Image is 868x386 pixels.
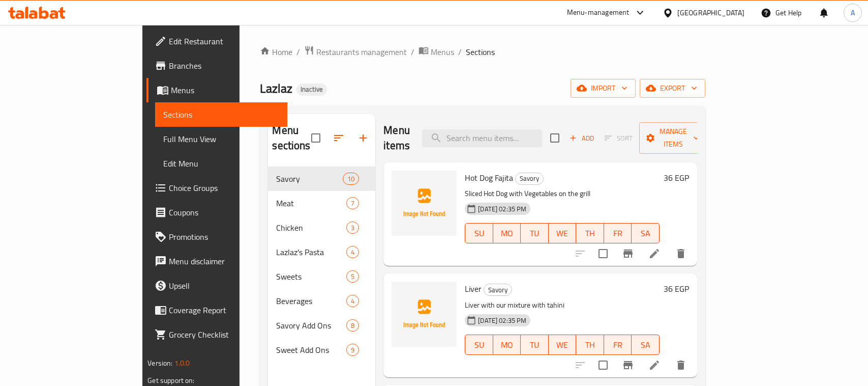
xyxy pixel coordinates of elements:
[521,335,549,355] button: TU
[146,29,287,53] a: Edit Restaurant
[346,270,359,283] div: items
[346,222,359,234] div: items
[493,223,521,243] button: MO
[146,249,287,273] a: Menu disclaimer
[169,231,279,243] span: Promotions
[639,122,707,154] button: Manage items
[155,127,287,151] a: Full Menu View
[592,354,614,376] span: Select to update
[276,270,346,283] div: Sweets
[169,328,279,341] span: Grocery Checklist
[146,322,287,347] a: Grocery Checklist
[147,356,172,370] span: Version:
[383,123,410,153] h2: Menu items
[465,335,493,355] button: SU
[347,296,358,306] span: 4
[640,79,705,98] button: export
[664,282,689,296] h6: 36 EGP
[346,197,359,209] div: items
[174,356,190,370] span: 1.0.0
[474,204,530,214] span: [DATE] 02:35 PM
[276,344,346,356] div: Sweet Add Ons
[268,215,375,240] div: Chicken3
[616,353,640,377] button: Branch-specific-item
[669,241,693,266] button: delete
[422,129,542,147] input: search
[296,85,327,94] span: Inactive
[604,223,632,243] button: FR
[169,60,279,72] span: Branches
[276,246,346,258] span: Lazlaz's Pasta
[155,151,287,176] a: Edit Menu
[276,295,346,307] span: Beverages
[525,226,545,241] span: TU
[260,45,705,59] nav: breadcrumb
[431,46,454,58] span: Menus
[851,7,855,18] span: A
[632,223,660,243] button: SA
[268,167,375,191] div: Savory10
[648,82,697,95] span: export
[343,173,359,185] div: items
[305,127,326,149] span: Select all sections
[465,281,482,296] span: Liver
[608,226,628,241] span: FR
[677,7,744,18] div: [GEOGRAPHIC_DATA]
[392,282,457,347] img: Liver
[576,335,604,355] button: TH
[346,319,359,332] div: items
[549,335,577,355] button: WE
[347,199,358,208] span: 7
[392,171,457,236] img: Hot Dog Fajita
[296,84,327,96] div: Inactive
[632,335,660,355] button: SA
[155,102,287,127] a: Sections
[272,123,311,153] h2: Menu sections
[276,173,343,185] div: Savory
[636,226,655,241] span: SA
[346,295,359,307] div: items
[568,132,595,144] span: Add
[571,79,636,98] button: import
[268,289,375,313] div: Beverages4
[497,338,517,352] span: MO
[268,338,375,362] div: Sweet Add Ons9
[347,345,358,355] span: 9
[576,223,604,243] button: TH
[169,255,279,267] span: Menu disclaimer
[146,78,287,102] a: Menus
[565,130,598,146] span: Add item
[347,321,358,330] span: 8
[276,319,346,332] span: Savory Add Ons
[580,226,600,241] span: TH
[484,284,512,296] span: Savory
[163,157,279,170] span: Edit Menu
[616,241,640,266] button: Branch-specific-item
[469,338,489,352] span: SU
[497,226,517,241] span: MO
[276,197,346,209] div: Meat
[669,353,693,377] button: delete
[169,35,279,47] span: Edit Restaurant
[346,246,359,258] div: items
[268,264,375,289] div: Sweets5
[163,133,279,145] span: Full Menu View
[346,344,359,356] div: items
[276,222,346,234] span: Chicken
[648,359,661,371] a: Edit menu item
[169,280,279,292] span: Upsell
[525,338,545,352] span: TU
[579,82,627,95] span: import
[458,46,462,58] li: /
[146,200,287,225] a: Coupons
[347,247,358,257] span: 4
[515,173,544,185] div: Savory
[316,46,407,58] span: Restaurants management
[465,223,493,243] button: SU
[347,272,358,282] span: 5
[647,125,699,151] span: Manage items
[648,247,661,260] a: Edit menu item
[169,182,279,194] span: Choice Groups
